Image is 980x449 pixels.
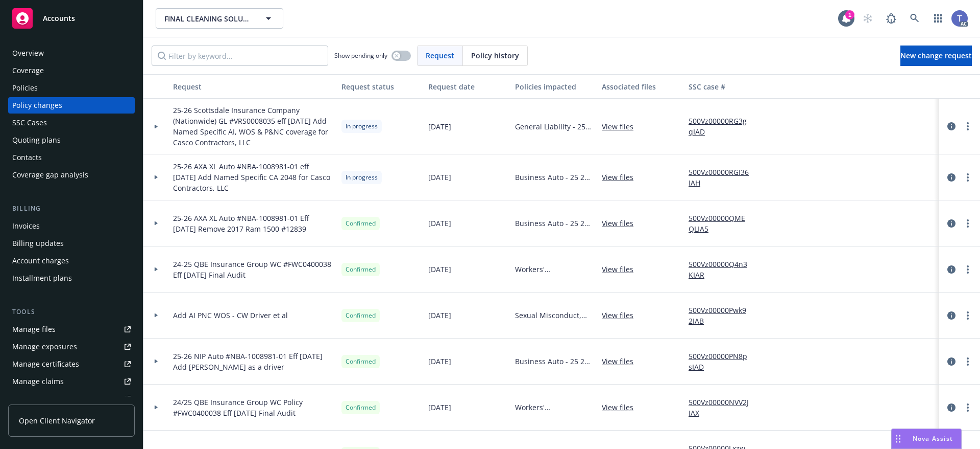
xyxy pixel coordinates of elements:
[8,115,135,131] a: SSC Cases
[164,13,253,24] span: FINAL CLEANING SOLUTIONS INC
[945,263,958,276] a: circleInformation
[12,270,72,286] div: Installment plans
[945,309,958,322] a: circleInformation
[8,270,135,286] a: Installment plans
[962,309,974,322] a: more
[12,339,77,355] div: Manage exposures
[945,217,958,230] a: circleInformation
[12,356,79,372] div: Manage certificates
[143,99,169,154] div: Toggle Row Expanded
[602,81,680,92] div: Associated files
[12,45,44,61] div: Overview
[12,321,56,338] div: Manage files
[346,311,376,320] span: Confirmed
[143,339,169,385] div: Toggle Row Expanded
[689,81,757,92] div: SSC case #
[602,356,642,367] a: View files
[156,8,283,29] button: FINAL CLEANING SOLUTIONS INC
[428,264,451,275] span: [DATE]
[8,307,135,317] div: Tools
[945,120,958,132] a: circleInformation
[12,132,61,148] div: Quoting plans
[8,204,135,214] div: Billing
[8,339,135,355] a: Manage exposures
[962,217,974,230] a: more
[8,45,135,61] a: Overview
[515,402,594,413] span: Workers' Compensation
[900,51,972,60] span: New change request
[689,305,757,326] a: 500Vz00000Pwk92IAB
[962,171,974,184] a: more
[169,74,337,99] button: Request
[602,402,642,413] a: View files
[428,81,507,92] div: Request date
[12,167,88,183] div: Coverage gap analysis
[962,120,974,132] a: more
[341,81,420,92] div: Request status
[428,172,451,183] span: [DATE]
[8,80,135,96] a: Policies
[8,391,135,407] a: Manage BORs
[143,200,169,246] div: Toggle Row Expanded
[152,46,328,66] input: Filter by keyword...
[8,97,135,114] a: Policy changes
[12,115,47,131] div: SSC Cases
[173,105,333,148] span: 25-26 Scottsdale Insurance Company (Nationwide) GL #VRS0008035 eff [DATE] Add Named Specific AI, ...
[173,351,333,372] span: 25-26 NIP Auto #NBA-1008981-01 Eff [DATE] Add [PERSON_NAME] as a driver
[173,259,333,280] span: 24-25 QBE Insurance Group WC #FWC0400038 Eff [DATE] Final Audit
[426,50,454,61] span: Request
[12,391,60,407] div: Manage BORs
[143,246,169,293] div: Toggle Row Expanded
[8,321,135,338] a: Manage files
[8,167,135,183] a: Coverage gap analysis
[346,219,376,228] span: Confirmed
[515,172,594,183] span: Business Auto - 25 26 AUTO
[12,235,64,252] div: Billing updates
[428,402,451,413] span: [DATE]
[424,74,511,99] button: Request date
[962,355,974,368] a: more
[143,154,169,200] div: Toggle Row Expanded
[428,356,451,367] span: [DATE]
[8,62,135,79] a: Coverage
[891,429,962,449] button: Nova Assist
[346,122,378,131] span: In progress
[928,8,948,29] a: Switch app
[173,81,333,92] div: Request
[19,415,95,426] span: Open Client Navigator
[598,74,684,99] button: Associated files
[12,62,44,79] div: Coverage
[173,213,333,234] span: 25-26 AXA XL Auto #NBA-1008981-01 Eff [DATE] Remove 2017 Ram 1500 #12839
[951,10,968,27] img: photo
[334,51,387,60] span: Show pending only
[511,74,598,99] button: Policies impacted
[515,121,594,132] span: General Liability - 25 26 GL + CPL
[684,74,761,99] button: SSC case #
[945,171,958,184] a: circleInformation
[173,310,288,321] span: Add AI PNC WOS - CW Driver et al
[143,293,169,339] div: Toggle Row Expanded
[945,355,958,368] a: circleInformation
[346,265,376,274] span: Confirmed
[689,351,757,372] a: 500Vz00000PN8psIAD
[8,235,135,252] a: Billing updates
[602,172,642,183] a: View files
[8,149,135,166] a: Contacts
[12,253,69,269] div: Account charges
[8,253,135,269] a: Account charges
[515,264,594,275] span: Workers' Compensation
[515,310,594,321] span: Sexual Misconduct, [MEDICAL_DATA], and Molestation Liability - 25 26 [MEDICAL_DATA] ([PERSON_NAME])
[602,218,642,229] a: View files
[12,97,62,114] div: Policy changes
[689,213,757,234] a: 500Vz00000QMEQLIA5
[857,8,878,29] a: Start snowing
[515,356,594,367] span: Business Auto - 25 26 AUTO
[346,357,376,366] span: Confirmed
[173,161,333,193] span: 25-26 AXA XL Auto #NBA-1008981-01 eff [DATE] Add Named Specific CA 2048 for Casco Contractors, LLC
[515,81,594,92] div: Policies impacted
[689,167,757,188] a: 500Vz00000RGI36IAH
[8,132,135,148] a: Quoting plans
[12,149,42,166] div: Contacts
[428,218,451,229] span: [DATE]
[173,397,333,418] span: 24/25 QBE Insurance Group WC Policy #FWC0400038 Eff [DATE] Final Audit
